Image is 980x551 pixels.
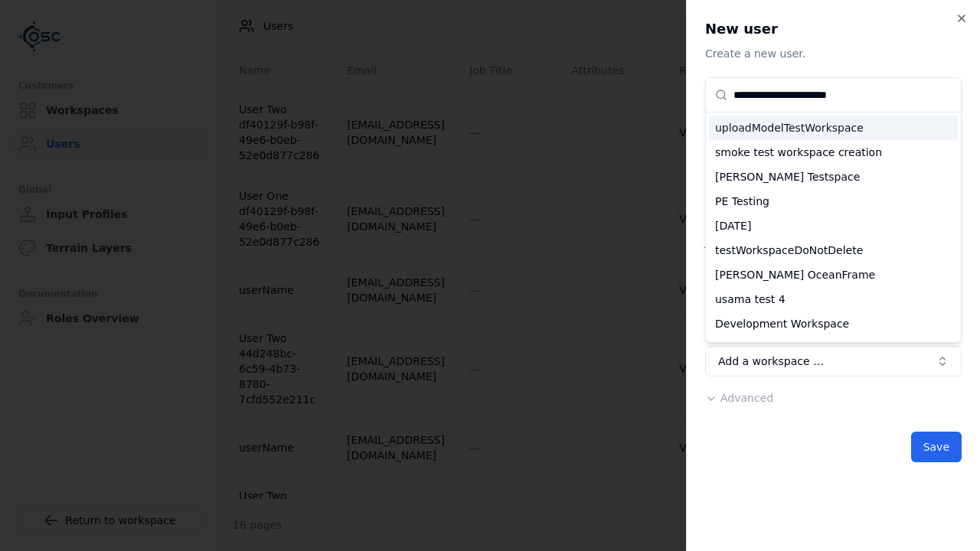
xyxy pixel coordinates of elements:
div: [PERSON_NAME] OceanFrame [709,262,958,287]
div: [DATE] [709,214,958,238]
div: smoke test workspace creation [709,140,958,165]
div: Development Workspace [709,311,958,336]
div: [PERSON_NAME] Testspace [709,165,958,189]
div: usama test 4 [709,287,958,311]
div: uploadModelTestWorkspace [709,116,958,140]
div: Mobility_STG [709,336,958,360]
div: Suggestions [706,112,961,342]
div: PE Testing [709,189,958,214]
div: testWorkspaceDoNotDelete [709,238,958,262]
